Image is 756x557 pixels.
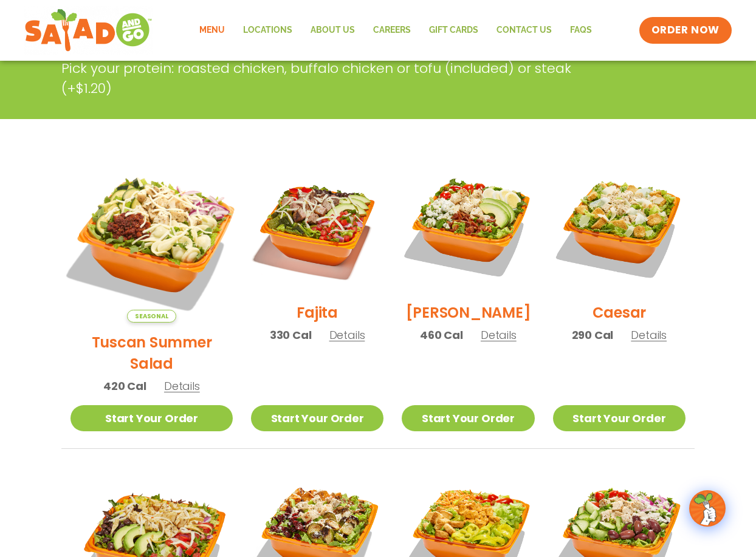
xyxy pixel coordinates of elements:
span: Details [329,327,365,343]
span: 290 Cal [572,327,614,343]
span: Details [481,327,517,343]
a: FAQs [561,16,601,44]
a: Start Your Order [553,405,686,431]
span: 420 Cal [103,378,146,394]
img: wpChatIcon [690,491,724,525]
span: Seasonal [127,310,176,323]
a: Menu [190,16,234,44]
span: 460 Cal [420,327,463,343]
img: Product photo for Fajita Salad [251,160,383,293]
a: GIFT CARDS [420,16,487,44]
span: Details [631,327,667,343]
img: Product photo for Cobb Salad [402,160,534,293]
h2: Caesar [593,302,647,323]
a: Contact Us [487,16,561,44]
a: ORDER NOW [639,17,732,44]
span: 330 Cal [270,327,312,343]
a: Start Your Order [70,405,233,431]
h2: [PERSON_NAME] [406,302,531,323]
img: Product photo for Tuscan Summer Salad [57,146,247,337]
h2: Tuscan Summer Salad [70,332,233,374]
h2: Fajita [297,302,338,323]
p: Pick your protein: roasted chicken, buffalo chicken or tofu (included) or steak (+$1.20) [61,58,602,98]
img: Product photo for Caesar Salad [553,160,686,293]
nav: Menu [190,16,601,44]
img: new-SAG-logo-768×292 [24,6,153,55]
a: Start Your Order [402,405,534,431]
a: About Us [301,16,364,44]
span: Details [164,378,200,394]
a: Locations [234,16,301,44]
a: Start Your Order [251,405,383,431]
span: ORDER NOW [651,23,720,38]
a: Careers [364,16,420,44]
